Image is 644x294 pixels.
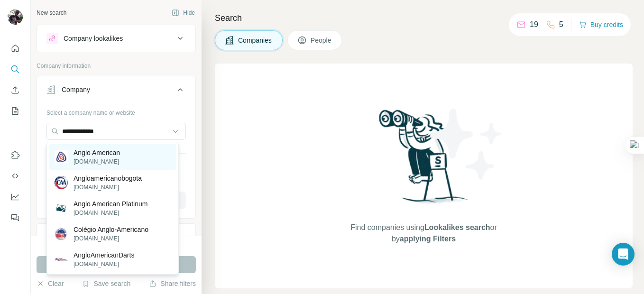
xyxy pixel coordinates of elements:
button: Clear [37,279,64,288]
p: 19 [530,19,538,30]
button: Use Surfe on LinkedIn [8,147,23,164]
img: Surfe Illustration - Woman searching with binoculars [375,107,473,213]
div: Open Intercom Messenger [612,243,635,266]
button: Buy credits [579,18,623,31]
div: New search [37,9,66,17]
span: People [311,36,332,45]
img: Anglo American Platinum [55,202,68,215]
button: Enrich CSV [8,82,23,99]
p: AngloAmericanDarts [74,250,134,260]
h4: Search [215,11,633,25]
p: Company information [37,62,196,70]
img: Colégio Anglo-Americano [55,227,68,240]
button: Hide [165,6,202,20]
p: 5 [559,19,563,30]
span: Find companies using or by [348,222,499,245]
button: Share filters [149,279,196,288]
span: Lookalikes search [424,223,490,231]
p: [DOMAIN_NAME] [74,183,142,192]
div: Company lookalikes [64,34,123,43]
img: Anglo American [55,150,68,164]
p: Anglo American Platinum [74,199,147,209]
p: [DOMAIN_NAME] [74,209,147,217]
img: Angloamericanobogota [55,176,68,189]
button: Save search [82,279,130,288]
button: Dashboard [8,188,23,205]
p: Anglo American [74,148,120,157]
img: Avatar [8,9,23,25]
img: AngloAmericanDarts [55,257,68,262]
button: Search [8,61,23,78]
div: Company [62,85,90,94]
button: Company lookalikes [37,27,195,50]
p: [DOMAIN_NAME] [74,234,148,243]
p: [DOMAIN_NAME] [74,157,120,166]
p: Angloamericanobogota [74,174,142,183]
button: My lists [8,102,23,119]
p: [DOMAIN_NAME] [74,260,134,268]
span: applying Filters [400,235,456,243]
button: Company [37,78,195,105]
img: Surfe Illustration - Stars [424,101,509,187]
button: Quick start [8,40,23,57]
span: Companies [238,36,273,45]
button: Industry [37,226,195,248]
button: Feedback [8,209,23,226]
p: Colégio Anglo-Americano [74,225,148,234]
button: Use Surfe API [8,167,23,184]
div: Select a company name or website [46,105,186,117]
